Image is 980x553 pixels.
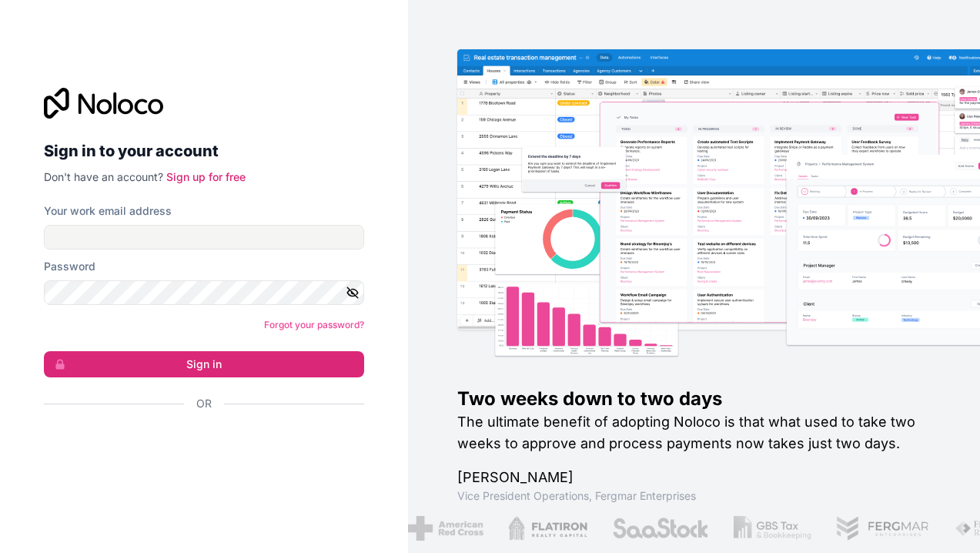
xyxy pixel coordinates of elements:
img: /assets/gbstax-C-GtDUiK.png [734,516,812,541]
h2: The ultimate benefit of adopting Noloco is that what used to take two weeks to approve and proces... [457,411,931,454]
a: Forgot your password? [264,319,364,330]
span: Don't have an account? [44,170,163,183]
span: Or [196,396,212,411]
h1: Vice President Operations , Fergmar Enterprises [457,488,931,504]
button: Sign in [44,351,364,377]
img: /assets/american-red-cross-BAupjrZR.png [408,516,483,541]
h1: [PERSON_NAME] [457,467,931,488]
input: Email address [44,225,364,250]
img: /assets/flatiron-C8eUkumj.png [508,516,588,541]
img: /assets/saastock-C6Zbiodz.png [612,516,709,541]
input: Password [44,280,364,305]
img: /assets/fergmar-CudnrXN5.png [836,516,930,541]
a: Sign up for free [166,170,246,183]
h1: Two weeks down to two days [457,387,931,411]
label: Password [44,259,95,274]
h2: Sign in to your account [44,137,364,165]
label: Your work email address [44,203,172,219]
